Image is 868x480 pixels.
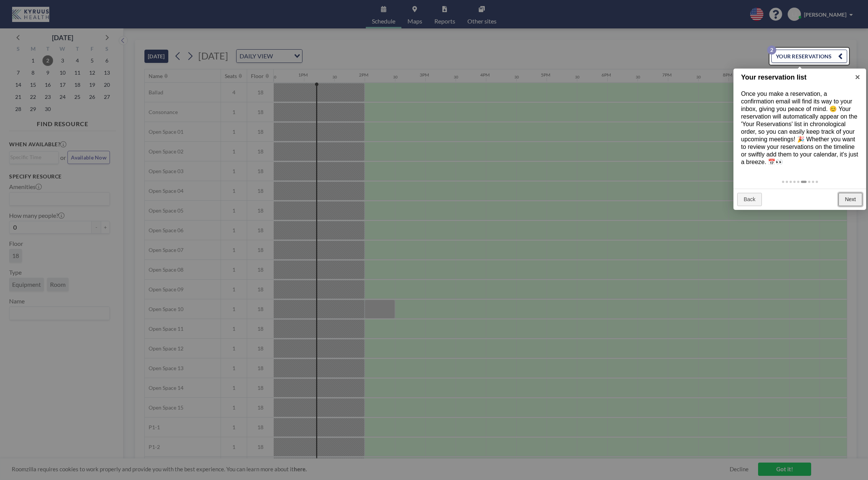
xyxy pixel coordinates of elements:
a: × [849,69,866,86]
a: Back [737,193,762,206]
a: Next [838,193,862,206]
h1: Your reservation list [741,72,847,83]
p: 2 [767,45,776,55]
div: Once you make a reservation, a confirmation email will find its way to your inbox, giving you pea... [733,83,866,174]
